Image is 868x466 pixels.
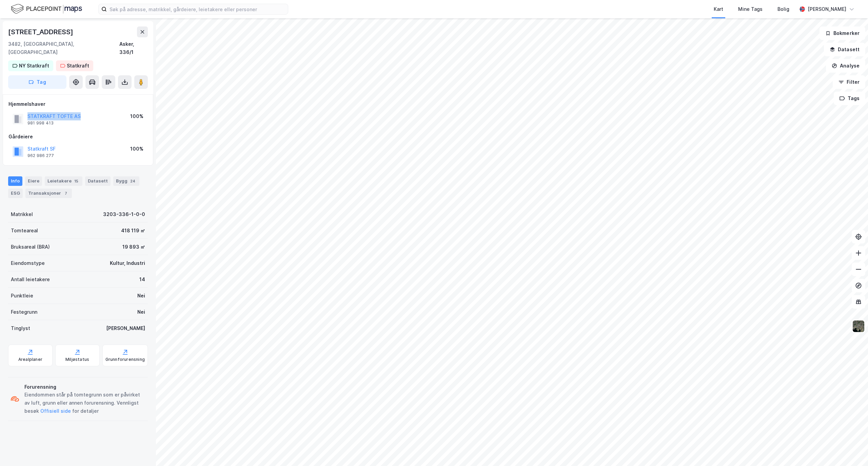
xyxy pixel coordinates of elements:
div: Nei [137,308,145,316]
input: Søk på adresse, matrikkel, gårdeiere, leietakere eller personer [107,4,288,14]
div: Asker, 336/1 [119,40,148,56]
div: 3482, [GEOGRAPHIC_DATA], [GEOGRAPHIC_DATA] [8,40,119,56]
div: 19 893 ㎡ [122,243,145,251]
div: Eiere [25,176,42,186]
img: 9k= [852,320,865,333]
div: [PERSON_NAME] [808,5,846,13]
button: Tag [8,75,66,89]
div: Tinglyst [11,324,30,332]
div: 24 [129,178,137,185]
div: Eiendomstype [11,259,45,267]
div: 100% [130,145,143,153]
div: 3203-336-1-0-0 [103,210,145,218]
div: 7 [62,190,69,197]
div: Kart [714,5,723,13]
div: Bruksareal (BRA) [11,243,50,251]
div: Festegrunn [11,308,37,316]
div: Arealplaner [18,357,42,362]
button: Tags [834,92,865,105]
div: NY Statkraft [19,62,49,70]
div: 962 986 277 [27,153,54,158]
div: Statkraft [67,62,89,70]
div: Hjemmelshaver [8,100,147,108]
div: Bolig [777,5,789,13]
div: [STREET_ADDRESS] [8,26,75,37]
button: Analyse [826,59,865,73]
div: 418 119 ㎡ [121,227,145,235]
div: Mine Tags [738,5,763,13]
div: Chatt-widget [834,433,868,466]
button: Bokmerker [820,26,865,40]
div: Transaksjoner [25,189,72,198]
div: 14 [139,275,145,284]
div: Forurensning [24,383,145,391]
div: ESG [8,189,23,198]
div: [PERSON_NAME] [106,324,145,332]
button: Datasett [824,43,865,56]
div: Punktleie [11,292,33,300]
div: 15 [73,178,80,185]
div: Leietakere [45,176,82,186]
div: Tomteareal [11,227,38,235]
div: Bygg [113,176,139,186]
div: Kultur, Industri [110,259,145,267]
div: Matrikkel [11,210,33,218]
div: Gårdeiere [8,133,147,141]
div: Antall leietakere [11,275,50,284]
div: Info [8,176,22,186]
div: Miljøstatus [65,357,89,362]
div: Eiendommen står på tomtegrunn som er påvirket av luft, grunn eller annen forurensning. Vennligst ... [24,391,145,415]
div: 981 998 413 [27,120,54,126]
div: Grunnforurensning [105,357,145,362]
div: 100% [130,112,143,120]
div: Datasett [85,176,111,186]
iframe: Chat Widget [834,433,868,466]
button: Filter [833,75,865,89]
div: Nei [137,292,145,300]
img: logo.f888ab2527a4732fd821a326f86c7f29.svg [11,3,82,15]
